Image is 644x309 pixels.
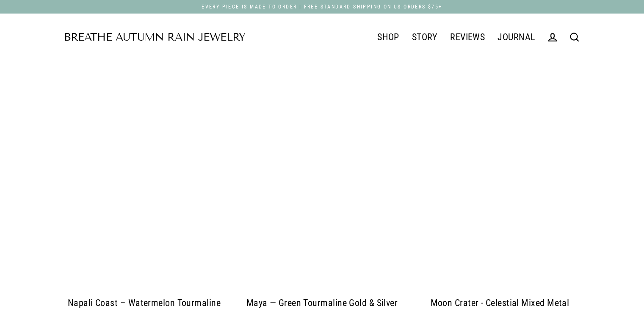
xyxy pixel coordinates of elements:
[491,27,541,48] a: JOURNAL
[406,27,444,48] a: STORY
[371,27,406,48] a: SHOP
[246,26,542,48] div: Primary
[444,27,491,48] a: REVIEWS
[64,32,246,43] a: Breathe Autumn Rain Jewelry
